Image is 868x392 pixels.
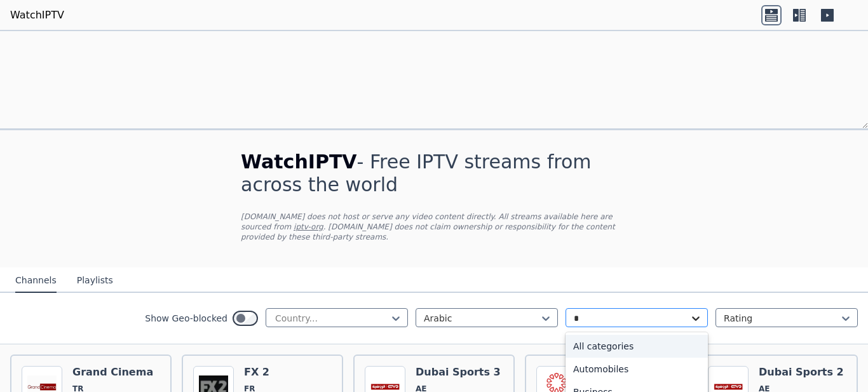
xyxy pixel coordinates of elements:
a: iptv-org [294,222,323,231]
h6: FX 2 [244,366,313,379]
a: WatchIPTV [10,8,64,23]
h6: Grand Cinema [72,366,153,379]
span: WatchIPTV [241,151,357,173]
h6: Dubai Sports 3 [416,366,501,379]
button: Playlists [77,269,113,293]
button: Channels [15,269,57,293]
div: All categories [566,335,708,358]
div: Automobiles [566,358,708,381]
label: Show Geo-blocked [145,312,227,325]
h6: Dubai Sports 2 [759,366,844,379]
h1: - Free IPTV streams from across the world [241,151,627,196]
p: [DOMAIN_NAME] does not host or serve any video content directly. All streams available here are s... [241,212,627,242]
